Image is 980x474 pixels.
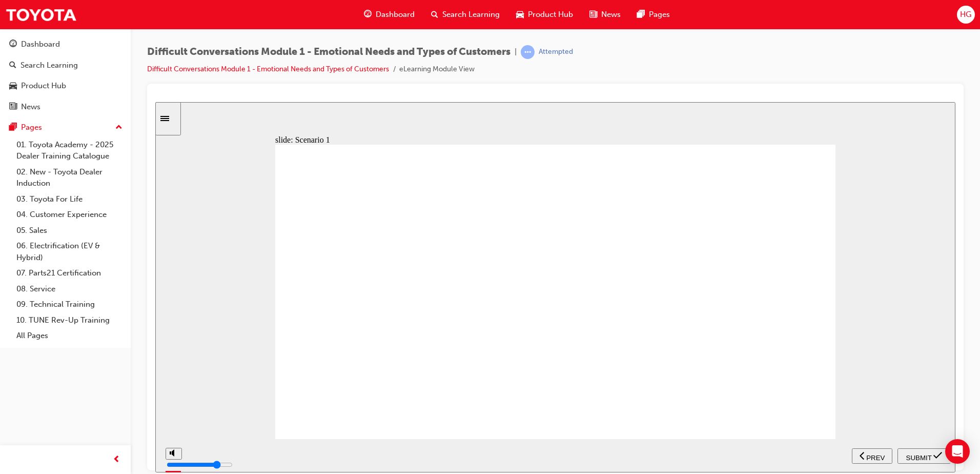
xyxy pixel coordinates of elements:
a: 01. Toyota Academy - 2025 Dealer Training Catalogue [12,137,127,164]
span: News [601,9,621,21]
span: | [515,46,517,58]
a: guage-iconDashboard [356,4,423,25]
span: car-icon [9,82,17,91]
span: news-icon [589,8,597,21]
img: Trak [5,3,77,26]
span: prev-icon [113,453,120,466]
a: 05. Sales [12,223,127,239]
span: Search Learning [442,9,500,21]
span: car-icon [516,8,524,21]
a: news-iconNews [581,4,629,25]
span: PREV [711,352,729,360]
div: Dashboard [21,38,60,50]
a: 08. Service [12,281,127,297]
button: previous [697,346,737,362]
nav: slide navigation [697,337,795,370]
a: 07. Parts21 Certification [12,265,127,281]
span: guage-icon [364,8,372,21]
a: 10. TUNE Rev-Up Training [12,312,127,328]
span: pages-icon [637,8,645,21]
a: Product Hub [4,76,127,95]
div: Search Learning [21,60,78,71]
a: News [4,97,127,116]
button: Pages [4,118,127,137]
span: Product Hub [528,9,573,21]
div: News [21,101,40,113]
a: Difficult Conversations Module 1 - Emotional Needs and Types of Customers [147,65,389,73]
div: Pages [21,122,42,133]
div: Attempted [539,47,573,57]
span: HG [960,9,971,21]
span: search-icon [9,61,16,70]
a: 06. Electrification (EV & Hybrid) [12,238,127,265]
div: Open Intercom Messenger [945,439,970,464]
span: guage-icon [9,40,17,49]
span: learningRecordVerb_ATTEMPT-icon [521,45,535,59]
a: 09. Technical Training [12,297,127,312]
a: Search Learning [4,56,127,75]
input: volume [11,359,77,367]
span: up-icon [115,121,122,134]
span: SUBMIT [751,352,777,360]
a: car-iconProduct Hub [508,4,581,25]
a: 04. Customer Experience [12,207,127,223]
a: 03. Toyota For Life [12,191,127,207]
button: volume [10,346,27,358]
span: Dashboard [376,9,415,21]
li: eLearning Module View [399,64,475,75]
span: news-icon [9,103,17,112]
button: submit [742,346,795,362]
a: Dashboard [4,35,127,54]
a: All Pages [12,328,127,344]
a: pages-iconPages [629,4,678,25]
div: misc controls [10,337,26,370]
a: 02. New - Toyota Dealer Induction [12,164,127,191]
div: Product Hub [21,80,66,92]
button: DashboardSearch LearningProduct HubNews [4,33,127,118]
a: search-iconSearch Learning [423,4,508,25]
span: Difficult Conversations Module 1 - Emotional Needs and Types of Customers [147,46,511,58]
span: Pages [649,9,670,21]
button: HG [957,6,975,24]
span: search-icon [431,8,438,21]
span: pages-icon [9,123,17,132]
